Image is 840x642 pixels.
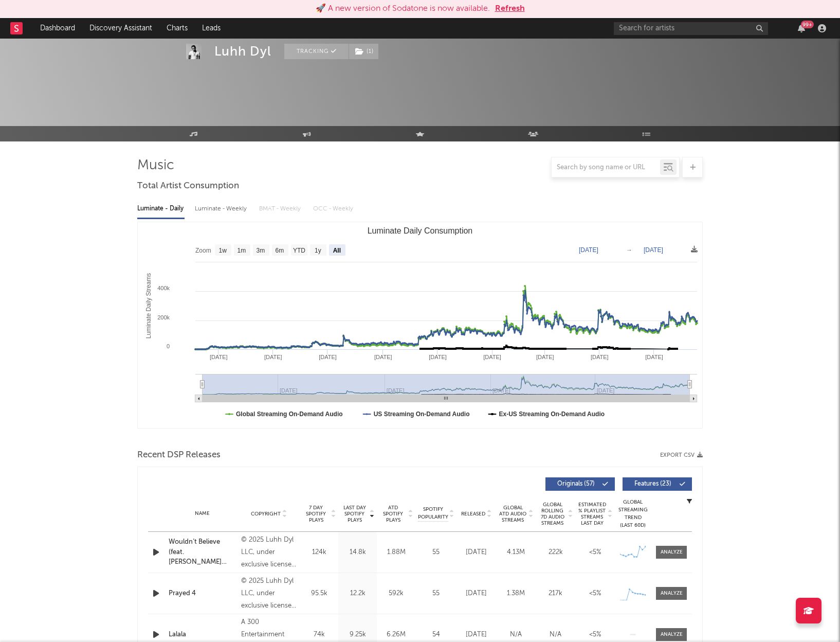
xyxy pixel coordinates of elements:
button: 99+ [798,24,805,32]
text: [DATE] [264,354,282,360]
div: [DATE] [459,588,494,599]
text: [DATE] [644,246,663,254]
div: 124k [302,547,336,558]
span: Copyright [251,511,281,517]
span: Global ATD Audio Streams [499,505,527,523]
div: 217k [538,588,573,599]
text: 1w [219,247,227,254]
text: Global Streaming On-Demand Audio [236,411,343,418]
text: 1m [238,247,246,254]
span: Last Day Spotify Plays [341,505,368,523]
text: Ex-US Streaming On-Demand Audio [499,411,605,418]
button: (1) [349,44,378,59]
button: Tracking [284,44,349,59]
div: © 2025 Luhh Dyl LLC, under exclusive license to 300 Entertainment LLC [241,575,297,612]
div: Luminate - Weekly [195,200,249,218]
text: 6m [276,247,284,254]
svg: Luminate Daily Consumption [138,222,702,428]
text: YTD [293,247,305,254]
text: [DATE] [374,354,392,360]
text: 400k [157,285,170,291]
div: 55 [418,547,454,558]
input: Search for artists [614,22,768,35]
span: ( 1 ) [349,44,379,59]
div: 14.8k [341,547,374,558]
div: 95.5k [302,588,336,599]
div: [DATE] [459,547,494,558]
div: Luhh Dyl [214,44,271,59]
a: Discovery Assistant [82,18,159,39]
button: Originals(57) [545,477,615,491]
text: 200k [157,314,170,320]
text: 3m [257,247,265,254]
div: 🚀 A new version of Sodatone is now available. [316,3,490,15]
div: 9.25k [341,630,374,640]
text: [DATE] [210,354,228,360]
div: [DATE] [459,630,494,640]
span: Released [461,511,485,517]
text: Zoom [195,247,211,254]
div: 592k [379,588,413,599]
div: 6.26M [379,630,413,640]
span: Originals ( 57 ) [552,481,599,487]
span: Global Rolling 7D Audio Streams [538,502,567,526]
div: 12.2k [341,588,374,599]
div: 4.13M [499,547,533,558]
div: © 2025 Luhh Dyl LLC, under exclusive license to 300 Entertainment LLC [241,534,297,571]
span: Recent DSP Releases [137,449,221,461]
div: 54 [418,630,454,640]
text: Luminate Daily Consumption [368,226,473,235]
text: → [626,246,632,254]
div: N/A [538,630,573,640]
text: Luminate Daily Streams [145,273,152,338]
text: [DATE] [429,354,447,360]
div: <5% [578,630,612,640]
span: Total Artist Consumption [137,180,239,192]
div: <5% [578,547,612,558]
text: [DATE] [579,246,598,254]
span: ATD Spotify Plays [379,505,407,523]
div: 222k [538,547,573,558]
a: Wouldn’t Believe (feat. [PERSON_NAME] Official) [169,537,236,567]
span: Estimated % Playlist Streams Last Day [578,502,606,526]
div: 55 [418,588,454,599]
text: All [333,247,341,254]
div: 74k [302,630,336,640]
button: Refresh [495,3,525,15]
a: Charts [159,18,195,39]
div: 1.88M [379,547,413,558]
a: Dashboard [33,18,82,39]
span: 7 Day Spotify Plays [302,505,330,523]
div: Global Streaming Trend (Last 60D) [617,498,648,529]
text: [DATE] [319,354,337,360]
div: <5% [578,588,612,599]
span: Spotify Popularity [418,506,448,521]
input: Search by song name or URL [552,164,660,172]
div: Luminate - Daily [137,200,185,218]
text: [DATE] [536,354,554,360]
button: Export CSV [660,452,703,458]
text: 1y [315,247,321,254]
a: Lalala [169,630,236,640]
button: Features(23) [623,477,692,491]
text: [DATE] [591,354,609,360]
div: N/A [499,630,533,640]
text: 0 [167,343,170,349]
text: US Streaming On-Demand Audio [374,411,470,418]
a: Leads [195,18,228,39]
div: 99 + [801,21,814,28]
div: 1.38M [499,588,533,599]
div: Name [169,510,236,518]
span: Features ( 23 ) [629,481,677,487]
a: Prayed 4 [169,588,236,599]
text: [DATE] [483,354,501,360]
text: [DATE] [645,354,663,360]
